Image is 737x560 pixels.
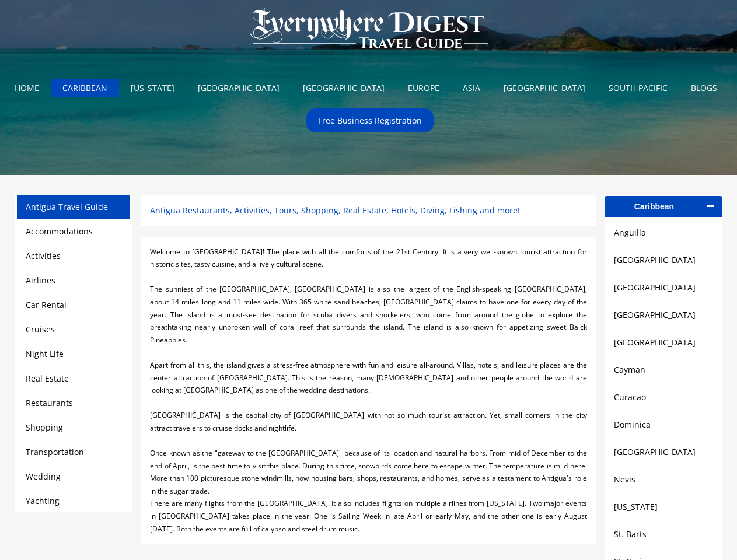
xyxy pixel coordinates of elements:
[614,308,713,322] a: [GEOGRAPHIC_DATA]
[614,253,713,267] a: [GEOGRAPHIC_DATA]
[26,226,93,237] a: Accommodations
[26,201,108,212] a: Antigua Travel Guide
[399,79,448,97] a: EUROPE
[614,226,713,240] a: Anguilla
[54,79,116,97] a: CARIBBEAN
[6,79,48,97] a: HOME
[614,473,713,487] a: Nevis
[600,79,676,97] a: SOUTH PACIFIC
[150,284,586,344] span: The sunniest of the [GEOGRAPHIC_DATA], [GEOGRAPHIC_DATA] is also the largest of the English-speak...
[614,363,713,377] a: Cayman
[682,79,726,97] a: BLOGS
[495,79,594,97] a: [GEOGRAPHIC_DATA]
[150,360,586,395] span: Apart from all this, the island gives a stress-free atmosphere with fun and leisure all-around. V...
[150,247,586,269] span: Welcome to [GEOGRAPHIC_DATA]! The place with all the comforts of the 21st Century. It is a very w...
[309,111,431,129] a: Free Business Registration
[614,390,713,404] a: Curacao
[150,205,520,216] span: Antigua Restaurants, Activities, Tours, Shopping, Real Estate, Hotels, Diving, Fishing and more!
[26,471,61,482] a: Wedding
[26,324,55,335] a: Cruises
[150,498,586,533] span: There are many flights from the [GEOGRAPHIC_DATA]. It also includes flights on multiple airlines ...
[26,495,60,506] a: Yachting
[26,422,63,433] a: Shopping
[189,79,288,97] a: [GEOGRAPHIC_DATA]
[614,418,713,432] a: Dominica
[614,281,713,295] a: [GEOGRAPHIC_DATA]
[26,250,61,261] a: Activities
[605,196,722,217] a: Caribbean
[614,445,713,459] a: [GEOGRAPHIC_DATA]
[294,79,393,97] a: [GEOGRAPHIC_DATA]
[150,448,586,496] span: Once known as the "gateway to the [GEOGRAPHIC_DATA]" because of its location and natural harbors....
[26,348,64,359] a: Night Life
[26,299,67,310] a: Car Rental
[614,527,713,541] a: St. Barts
[614,500,713,514] a: [US_STATE]
[122,79,183,97] a: [US_STATE]
[26,373,69,384] a: Real Estate
[26,275,55,286] a: Airlines
[26,446,84,457] a: Transportation
[454,79,489,97] a: ASIA
[150,410,586,433] span: [GEOGRAPHIC_DATA] is the capital city of [GEOGRAPHIC_DATA] with not so much tourist attraction. Y...
[614,335,713,349] a: [GEOGRAPHIC_DATA]
[26,397,73,408] a: Restaurants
